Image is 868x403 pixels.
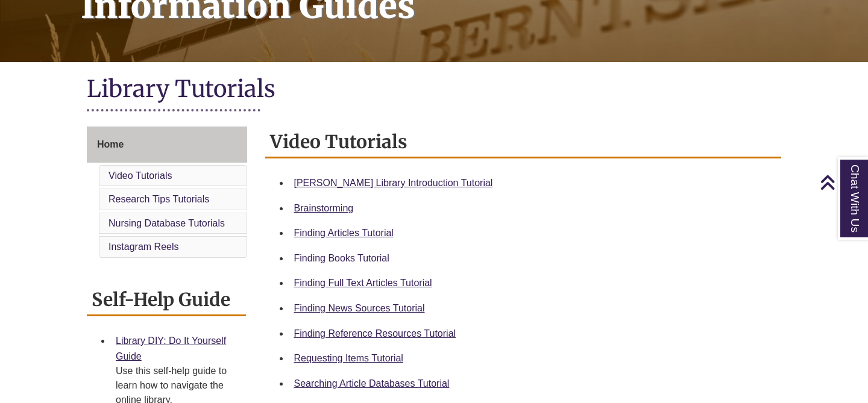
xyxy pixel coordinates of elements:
div: Guide Page Menu [87,127,247,260]
a: Brainstorming [294,203,354,213]
a: Nursing Database Tutorials [108,218,225,228]
a: Research Tips Tutorials [108,194,209,204]
a: Video Tutorials [108,170,172,181]
a: Instagram Reels [108,242,179,252]
a: Searching Article Databases Tutorial [294,378,450,389]
a: Finding Books Tutorial [294,253,389,263]
a: Home [87,127,247,163]
a: Finding Reference Resources Tutorial [294,328,456,339]
a: Back to Top [820,174,865,190]
a: Finding News Sources Tutorial [294,303,425,313]
h1: Library Tutorials [87,74,781,106]
span: Home [97,139,124,149]
a: Library DIY: Do It Yourself Guide [116,336,226,361]
h2: Self-Help Guide [87,284,246,316]
a: Finding Articles Tutorial [294,228,394,238]
a: Finding Full Text Articles Tutorial [294,278,432,288]
a: Requesting Items Tutorial [294,353,403,363]
a: [PERSON_NAME] Library Introduction Tutorial [294,178,493,188]
h2: Video Tutorials [265,127,782,158]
